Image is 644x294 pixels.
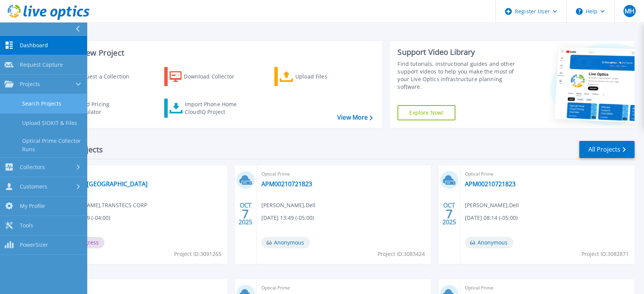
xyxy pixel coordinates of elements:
[75,101,136,116] div: Cloud Pricing Calculator
[261,201,316,209] span: [PERSON_NAME] , Dell
[261,237,310,248] span: Anonymous
[397,60,521,91] div: Find tutorials, instructional guides and other support videos to help you make the most of your L...
[624,8,634,14] span: MH
[238,200,253,228] div: OCT 2025
[20,203,45,209] span: My Profile
[261,170,426,178] span: Optical Prime
[174,250,221,258] span: Project ID: 3091265
[242,211,249,217] span: 7
[397,105,455,120] a: Explore Now!
[54,67,139,86] a: Request a Collection
[20,183,47,190] span: Customers
[20,164,45,171] span: Collectors
[295,69,356,84] div: Upload Files
[185,101,244,116] div: Import Phone Home CloudIQ Project
[261,180,312,188] a: APM00210721823
[58,180,147,188] a: WIN-2022-[GEOGRAPHIC_DATA]
[582,250,629,258] span: Project ID: 3082871
[274,67,359,86] a: Upload Files
[465,170,630,178] span: Optical Prime
[54,49,372,57] h3: Start a New Project
[465,214,517,222] span: [DATE] 08:14 (-05:00)
[164,67,249,86] a: Download Collector
[58,201,147,209] span: [PERSON_NAME] , TRANSTECS CORP
[442,200,457,228] div: OCT 2025
[579,141,634,158] a: All Projects
[261,284,426,292] span: Optical Prime
[58,284,223,292] span: Optical Prime
[76,69,137,84] div: Request a Collection
[58,170,223,178] span: Optical Prime
[20,61,63,68] span: Request Capture
[465,284,630,292] span: Optical Prime
[337,114,373,121] a: View More
[20,81,40,88] span: Projects
[20,42,48,49] span: Dashboard
[465,237,513,248] span: Anonymous
[397,47,521,57] div: Support Video Library
[20,241,48,248] span: PowerSizer
[54,99,139,118] a: Cloud Pricing Calculator
[465,180,516,188] a: APM00210721823
[465,201,519,209] span: [PERSON_NAME] , Dell
[20,222,33,229] span: Tools
[446,211,453,217] span: 7
[378,250,425,258] span: Project ID: 3083424
[184,69,245,84] div: Download Collector
[261,214,314,222] span: [DATE] 13:49 (-05:00)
